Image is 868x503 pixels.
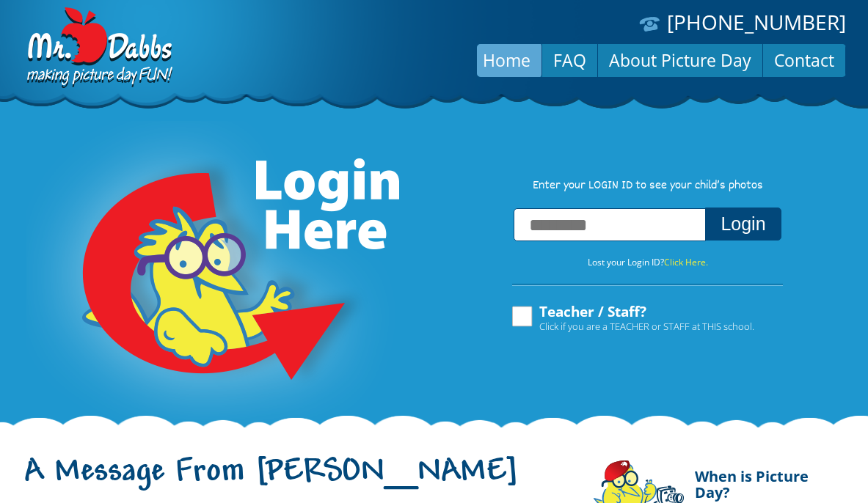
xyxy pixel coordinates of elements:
[497,178,798,194] p: Enter your LOGIN ID to see your child’s photos
[26,121,402,429] img: Login Here
[542,43,597,78] a: FAQ
[539,319,754,334] span: Click if you are a TEACHER or STAFF at THIS school.
[598,43,762,78] a: About Picture Day
[472,43,541,78] a: Home
[510,304,754,332] label: Teacher / Staff?
[22,7,175,89] img: Dabbs Company
[763,43,845,78] a: Contact
[22,466,570,496] h1: A Message From [PERSON_NAME]
[667,8,846,36] a: [PHONE_NUMBER]
[695,460,846,501] h4: When is Picture Day?
[705,208,781,241] button: Login
[497,254,798,271] p: Lost your Login ID?
[664,256,708,268] a: Click Here.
